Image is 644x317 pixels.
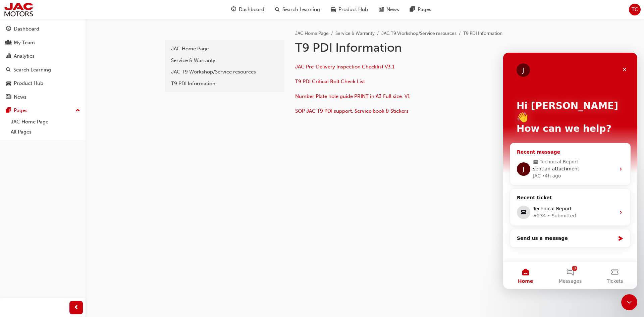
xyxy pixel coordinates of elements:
[410,5,415,14] span: pages-icon
[168,78,282,90] a: T9 PDI Information
[171,80,278,88] div: T9 PDI Information
[6,40,11,46] span: people-icon
[171,68,278,76] div: JAC T9 Workshop/Service resources
[275,5,280,14] span: search-icon
[295,93,410,99] a: Number Plate hole guide PRINT in A3 Full size. V1
[325,3,373,16] a: car-iconProduct Hub
[3,77,83,90] a: Product Hub
[14,107,28,114] div: Pages
[14,25,39,33] div: Dashboard
[6,94,11,100] span: news-icon
[14,80,43,87] div: Product Hub
[629,4,641,15] button: TC
[3,104,83,117] button: Pages
[6,26,11,32] span: guage-icon
[295,31,329,36] a: JAC Home Page
[6,108,11,114] span: pages-icon
[168,66,282,78] a: JAC T9 Workshop/Service resources
[405,3,437,16] a: pages-iconPages
[74,304,79,312] span: prev-icon
[3,21,83,104] button: DashboardMy TeamAnalyticsSearch LearningProduct HubNews
[3,37,83,49] a: My Team
[171,45,278,53] div: JAC Home Page
[335,31,375,36] a: Service & Warranty
[3,64,83,76] a: Search Learning
[386,6,399,13] span: News
[226,3,270,16] a: guage-iconDashboard
[168,43,282,55] a: JAC Home Page
[3,2,34,17] img: jac-portal
[3,50,83,62] a: Analytics
[418,6,431,13] span: Pages
[331,5,336,14] span: car-icon
[14,39,35,47] div: My Team
[632,6,638,13] span: TC
[338,6,368,13] span: Product Hub
[239,6,264,13] span: Dashboard
[171,57,278,64] div: Service & Warranty
[75,106,80,115] span: up-icon
[3,23,83,35] a: Dashboard
[6,81,11,87] span: car-icon
[14,93,26,101] div: News
[6,67,11,73] span: search-icon
[6,53,11,59] span: chart-icon
[503,53,637,289] iframe: Intercom live chat
[3,91,83,103] a: News
[381,31,457,36] a: JAC T9 Workshop/Service resources
[463,30,502,38] li: T9 PDI Information
[282,6,320,13] span: Search Learning
[231,5,236,14] span: guage-icon
[270,3,325,16] a: search-iconSearch Learning
[295,40,515,55] h1: T9 PDI Information
[13,66,51,74] div: Search Learning
[295,64,394,70] a: JAC Pre-Delivery Inspection Checklist V3.1
[621,294,637,310] iframe: Intercom live chat
[168,55,282,66] a: Service & Warranty
[373,3,405,16] a: news-iconNews
[379,5,384,14] span: news-icon
[8,117,83,127] a: JAC Home Page
[295,78,365,85] a: T9 PDI Critical Bolt Check List
[14,52,35,60] div: Analytics
[295,108,409,114] a: SOP JAC T9 PDI support. Service book & Stickers
[8,127,83,137] a: All Pages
